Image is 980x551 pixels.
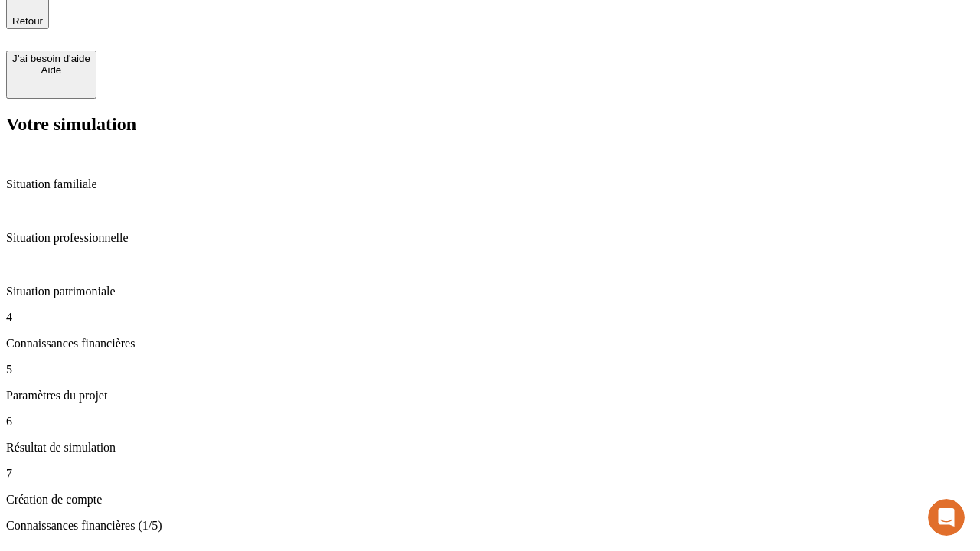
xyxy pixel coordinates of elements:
[12,15,43,27] span: Retour
[6,389,974,403] p: Paramètres du projet
[16,25,377,41] div: L’équipe répond généralement dans un délai de quelques minutes.
[6,311,974,324] p: 4
[12,64,90,76] div: Aide
[12,53,90,64] div: J’ai besoin d'aide
[6,337,974,350] p: Connaissances financières
[928,499,965,536] iframe: Intercom live chat
[16,13,377,25] div: Vous avez besoin d’aide ?
[6,51,96,99] button: J’ai besoin d'aideAide
[6,285,974,298] p: Situation patrimoniale
[6,6,422,48] div: Ouvrir le Messenger Intercom
[6,231,974,245] p: Situation professionnelle
[6,519,974,533] p: Connaissances financières (1/5)
[6,415,974,429] p: 6
[6,178,974,191] p: Situation familiale
[6,467,974,481] p: 7
[6,363,974,377] p: 5
[6,114,974,135] h2: Votre simulation
[6,493,974,507] p: Création de compte
[6,441,974,455] p: Résultat de simulation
